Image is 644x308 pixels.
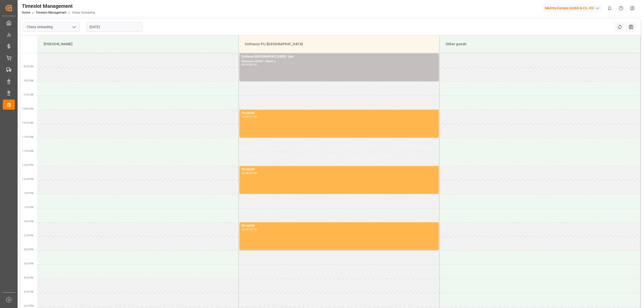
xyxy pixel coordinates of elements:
div: Occupied [242,223,437,228]
div: Timeslot Management [22,2,95,10]
div: 08:00 [242,63,249,66]
div: Occupied [242,167,437,172]
div: - [249,116,250,118]
button: Help Center [615,3,627,14]
div: Cofresco PL/[GEOGRAPHIC_DATA] [243,39,435,49]
div: 14:00 [242,228,249,231]
button: Melitta Europa GmbH & Co. KG [543,3,604,13]
span: 8:30 AM [24,65,33,68]
span: 4:30 PM [24,290,33,293]
span: 12:30 PM [22,178,33,181]
span: 11:30 AM [22,150,33,152]
div: Other goods [444,39,636,49]
div: Melitta Europa GmbH & Co. KG [543,5,602,12]
div: 15:00 [250,228,257,231]
div: Delivery#:490057 - Plate#:x [242,59,437,64]
span: 9:30 AM [24,93,33,96]
a: Home [22,11,30,14]
div: 12:00 [242,172,249,174]
span: 5:00 PM [24,304,33,307]
a: Timeslot Management [36,11,66,14]
span: 3:30 PM [24,262,33,265]
span: 10:00 AM [22,107,33,110]
div: 09:00 [250,63,257,66]
span: 9:00 AM [24,79,33,82]
div: 13:00 [250,172,257,174]
span: 2:30 PM [24,234,33,237]
span: 10:30 AM [22,121,33,124]
span: 3:00 PM [24,248,33,251]
input: DD-MM-YYYY [87,22,142,32]
span: 1:30 PM [24,206,33,209]
button: show 0 new notifications [604,3,615,14]
div: [PERSON_NAME] [42,39,234,49]
div: 10:00 [242,116,249,118]
span: 11:00 AM [22,136,33,138]
input: Type to search/select [24,22,79,32]
span: 12:00 PM [22,164,33,166]
div: - [249,63,250,66]
div: - [249,172,250,174]
span: 1:00 PM [24,192,33,195]
div: - [249,228,250,231]
div: Occupied [242,111,437,116]
span: 2:00 PM [24,220,33,223]
button: open menu [70,23,78,31]
div: Cofresco [GEOGRAPHIC_DATA] - dss [242,54,437,59]
span: 4:00 PM [24,276,33,279]
div: 11:00 [250,116,257,118]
